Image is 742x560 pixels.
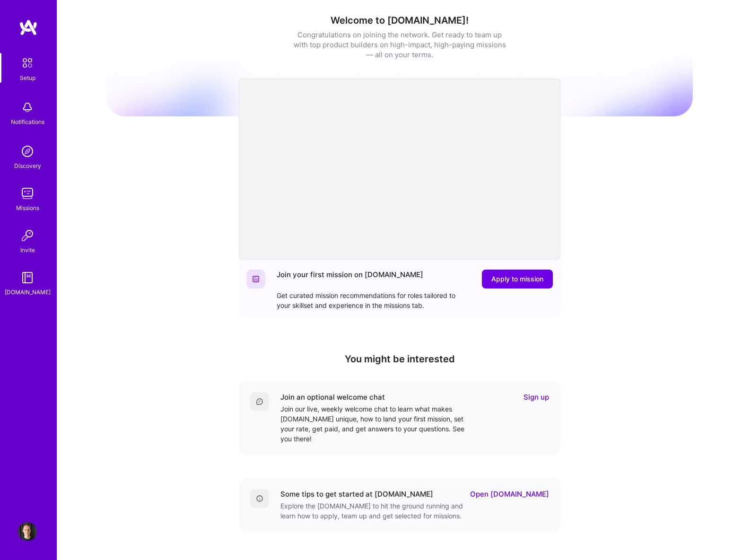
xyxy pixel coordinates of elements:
h1: Welcome to [DOMAIN_NAME]! [106,15,693,26]
div: Explore the [DOMAIN_NAME] to hit the ground running and learn how to apply, team up and get selec... [280,501,470,521]
div: Join an optional welcome chat [280,392,385,402]
img: Details [256,495,263,502]
a: Open [DOMAIN_NAME] [470,489,549,499]
div: [DOMAIN_NAME] [5,287,51,297]
div: Get curated mission recommendations for roles tailored to your skillset and experience in the mis... [277,290,466,310]
h4: You might be interested [239,353,560,365]
div: Discovery [14,161,41,171]
img: setup [17,53,37,73]
span: Apply to mission [491,274,543,284]
img: Invite [18,226,37,245]
div: Missions [16,203,39,213]
div: Setup [20,73,35,83]
div: Some tips to get started at [DOMAIN_NAME] [280,489,433,499]
button: Apply to mission [482,270,553,289]
img: guide book [18,268,37,287]
img: User Avatar [18,522,37,541]
div: Join your first mission on [DOMAIN_NAME] [277,270,423,289]
img: logo [19,19,38,36]
a: Sign up [524,392,549,402]
a: User Avatar [16,522,39,541]
img: Comment [256,398,263,405]
div: Notifications [11,117,44,127]
div: Congratulations on joining the network. Get ready to team up with top product builders on high-im... [293,30,506,60]
div: Join our live, weekly welcome chat to learn what makes [DOMAIN_NAME] unique, how to land your fir... [280,404,470,444]
img: teamwork [18,184,37,203]
img: discovery [18,142,37,161]
div: Invite [20,245,35,255]
iframe: video [239,79,560,260]
img: Website [252,275,260,283]
img: bell [18,98,37,117]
